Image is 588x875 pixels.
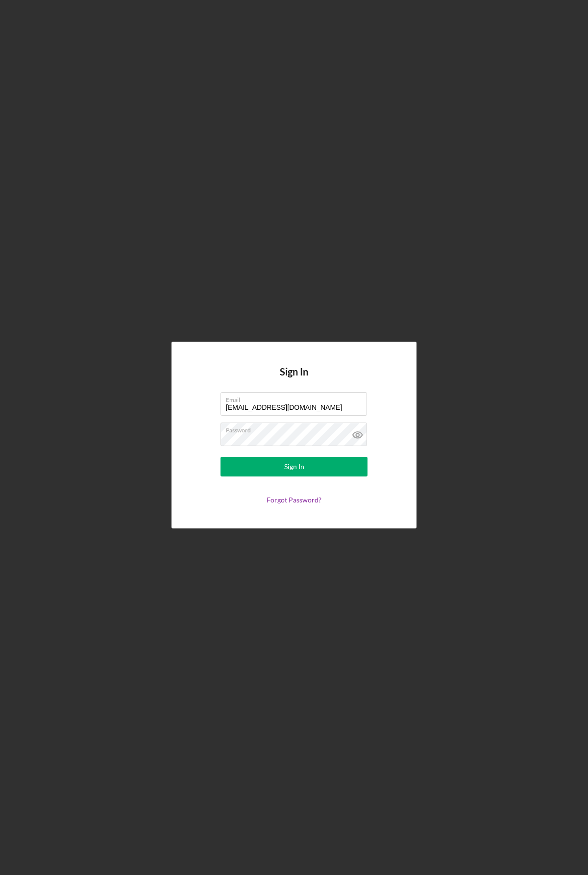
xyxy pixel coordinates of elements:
div: Sign In [284,457,304,476]
a: Forgot Password? [267,496,321,504]
label: Password [226,423,367,434]
button: Sign In [220,457,367,476]
h4: Sign In [280,366,308,392]
label: Email [226,393,367,403]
